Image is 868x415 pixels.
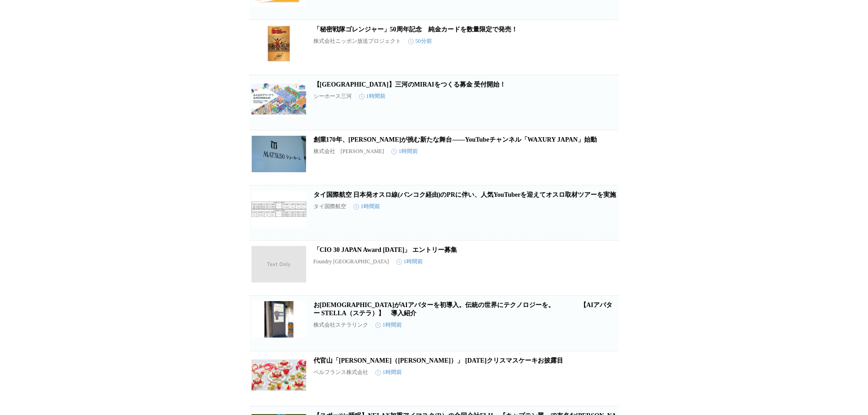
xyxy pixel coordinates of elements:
[313,92,352,100] p: シーホース三河
[313,369,368,376] p: ベルフランス株式会社
[313,26,518,33] a: 「秘密戦隊ゴレンジャー」50周年記念 純金カードを数量限定で発売！
[408,37,432,45] time: 50分前
[252,26,306,62] img: 「秘密戦隊ゴレンジャー」50周年記念 純金カードを数量限定で発売！
[391,148,418,155] time: 1時間前
[313,37,401,45] p: 株式会社ニッポン放送プロジェクト
[252,301,306,338] img: お寺がAIアバターを初導入。伝統の世界にテクノロジーを。 【AIアバター STELLA（ステラ）】 導入紹介
[252,246,306,282] img: 「CIO 30 JAPAN Award 2025」 エントリー募集
[313,357,563,364] a: 代官山「[PERSON_NAME]（[PERSON_NAME]）」 [DATE]クリスマスケーキお披露目
[313,191,616,198] a: タイ国際航空 日本発オスロ線(バンコク経由)のPRに伴い、人気YouTuberを迎えてオスロ取材ツアーを実施
[252,81,306,117] img: 【新アリーナ】三河のMIRAIをつくる募金 受付開始！
[252,191,306,227] img: タイ国際航空 日本発オスロ線(バンコク経由)のPRに伴い、人気YouTuberを迎えてオスロ取材ツアーを実施
[354,203,380,210] time: 1時間前
[313,136,597,143] a: 創業170年、[PERSON_NAME]が挑む新たな舞台――YouTubeチャンネル「WAXURY JAPAN」始動
[313,302,613,317] a: お[DEMOGRAPHIC_DATA]がAIアバターを初導入。伝統の世界にテクノロジーを。 【AIアバター STELLA（ステラ）】 導入紹介
[375,321,402,329] time: 1時間前
[359,92,385,100] time: 1時間前
[375,369,402,376] time: 1時間前
[313,81,506,88] a: 【[GEOGRAPHIC_DATA]】三河のMIRAIをつくる募金 受付開始！
[313,321,368,329] p: 株式会社ステラリンク
[313,203,346,210] p: タイ国際航空
[313,258,389,265] p: Foundry [GEOGRAPHIC_DATA]
[313,148,384,155] p: 株式会社 [PERSON_NAME]
[252,357,306,393] img: 代官山「Charles-Henry（シャルルアンリ）」 2025年クリスマスケーキお披露目
[396,258,423,266] time: 1時間前
[313,246,457,253] a: 「CIO 30 JAPAN Award [DATE]」 エントリー募集
[252,136,306,172] img: 創業170年、松創が挑む新たな舞台――YouTubeチャンネル「WAXURY JAPAN」始動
